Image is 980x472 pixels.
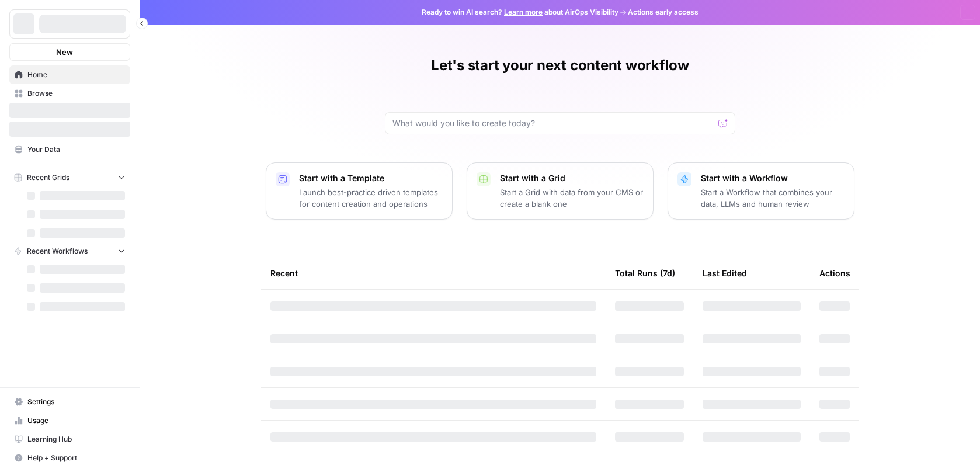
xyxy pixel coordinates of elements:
div: Total Runs (7d) [615,257,675,289]
a: Usage [9,411,130,430]
a: Learn more [504,8,543,16]
p: Start a Workflow that combines your data, LLMs and human review [701,186,845,210]
a: Home [9,65,130,84]
p: Start a Grid with data from your CMS or create a blank one [500,186,644,210]
p: Launch best-practice driven templates for content creation and operations [299,186,443,210]
button: Start with a TemplateLaunch best-practice driven templates for content creation and operations [266,162,453,220]
p: Start with a Workflow [701,172,845,184]
a: Settings [9,393,130,411]
button: Start with a GridStart a Grid with data from your CMS or create a blank one [467,162,654,220]
button: Recent Grids [9,169,130,186]
span: Ready to win AI search? about AirOps Visibility [422,7,618,18]
div: Recent [270,257,596,289]
button: Start with a WorkflowStart a Workflow that combines your data, LLMs and human review [668,162,854,220]
span: Your Data [27,144,125,155]
button: Help + Support [9,449,130,467]
span: Recent Workflows [27,246,88,256]
button: New [9,43,130,61]
a: Browse [9,84,130,103]
span: Help + Support [27,453,125,463]
div: Actions [819,257,850,289]
h1: Let's start your next content workflow [431,56,689,75]
p: Start with a Template [299,172,443,184]
span: Browse [27,88,125,99]
button: Recent Workflows [9,242,130,260]
span: Actions early access [628,7,698,18]
span: Home [27,70,125,80]
input: What would you like to create today? [392,117,714,129]
a: Your Data [9,140,130,159]
span: Learning Hub [27,434,125,445]
p: Start with a Grid [500,172,644,184]
span: New [56,46,73,58]
span: Settings [27,397,125,407]
span: Usage [27,415,125,426]
a: Learning Hub [9,430,130,449]
span: Recent Grids [27,172,69,183]
div: Last Edited [703,257,747,289]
